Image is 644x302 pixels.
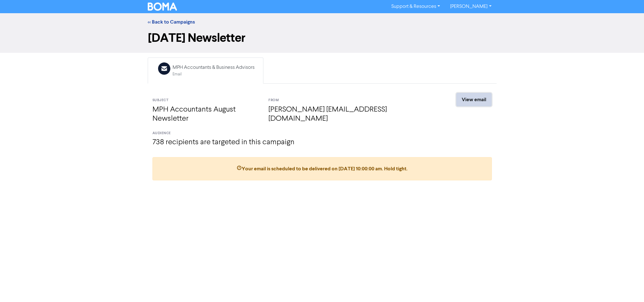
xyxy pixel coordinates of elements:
div: MPH Accountants & Business Advisors [173,64,255,71]
h4: [PERSON_NAME] [EMAIL_ADDRESS][DOMAIN_NAME] [268,105,433,124]
div: Audience [152,131,492,136]
h1: [DATE] Newsletter [148,31,497,45]
a: View email [456,93,492,106]
h4: MPH Accountants August Newsletter [152,105,259,124]
div: Email [173,71,255,77]
a: << Back to Campaigns [148,19,195,25]
a: [PERSON_NAME] [445,2,496,12]
a: Support & Resources [386,2,445,12]
h4: 738 recipients are targeted in this campaign [152,138,492,147]
div: From [268,98,433,103]
img: BOMA Logo [148,3,177,11]
iframe: Chat Widget [613,272,644,302]
div: Subject [152,98,259,103]
span: Your email is scheduled to be delivered on [DATE] 10:00:00 am . Hold tight. [237,166,408,172]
